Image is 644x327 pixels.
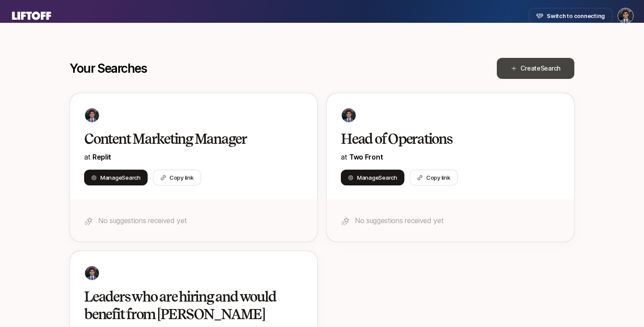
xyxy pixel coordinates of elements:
[618,8,633,23] img: Avi Saraf
[357,173,397,182] span: Manage
[100,173,141,182] span: Manage
[497,58,574,79] button: CreateSearch
[355,215,560,226] p: No suggestions received yet
[349,153,383,161] a: Two Front
[84,288,285,323] h2: Leaders who are hiring and would benefit from [PERSON_NAME]
[379,174,397,181] span: Search
[98,215,303,226] p: No suggestions received yet
[547,11,605,20] span: Switch to connecting
[84,130,285,148] h2: Content Marketing Manager
[122,174,140,181] span: Search
[85,266,99,280] img: 4640b0e7_2b03_4c4f_be34_fa460c2e5c38.jpg
[92,153,111,161] a: Replit
[341,217,350,226] img: star-icon
[70,61,147,75] p: Your Searches
[84,170,148,185] button: ManageSearch
[341,130,541,148] h2: Head of Operations
[410,170,458,185] button: Copy link
[529,8,612,24] button: Switch to connecting
[84,217,93,226] img: star-icon
[85,108,99,122] img: 4640b0e7_2b03_4c4f_be34_fa460c2e5c38.jpg
[153,170,201,185] button: Copy link
[84,151,303,163] p: at
[541,64,560,72] span: Search
[618,8,633,24] button: Avi Saraf
[342,108,356,122] img: 4640b0e7_2b03_4c4f_be34_fa460c2e5c38.jpg
[520,63,560,74] span: Create
[341,170,404,185] button: ManageSearch
[341,151,560,163] p: at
